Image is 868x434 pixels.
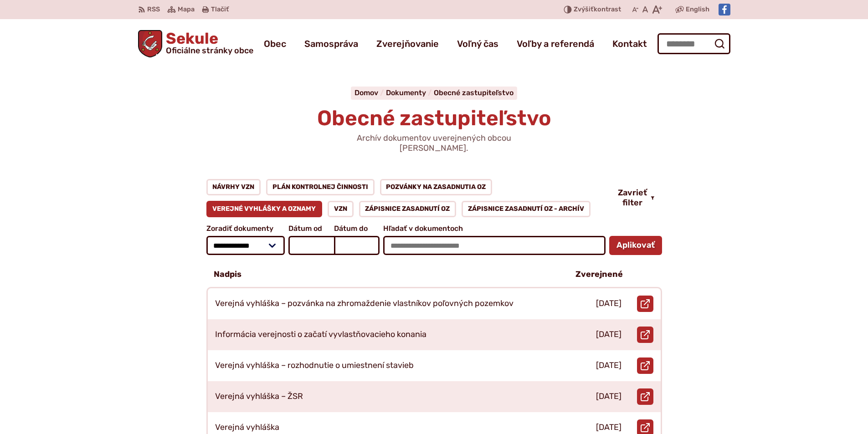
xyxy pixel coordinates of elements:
[686,4,709,15] span: English
[386,88,426,97] span: Dokumenty
[178,4,195,15] span: Mapa
[517,31,594,56] a: Voľby a referendá
[304,31,358,56] a: Samospráva
[596,392,621,402] p: [DATE]
[596,423,621,433] p: [DATE]
[206,201,323,217] a: Verejné vyhlášky a oznamy
[684,4,711,15] a: English
[215,299,514,309] p: Verejná vyhláška – pozvánka na zhromaždenie vlastníkov poľovných pozemkov
[147,4,160,15] span: RSS
[462,201,591,217] a: Zápisnice zasadnutí OZ - ARCHÍV
[596,361,621,371] p: [DATE]
[206,179,261,195] a: Návrhy VZN
[215,330,426,340] p: Informácia verejnosti o začatí vyvlastňovacieho konania
[138,30,254,57] a: Logo Sekule, prejsť na domovskú stránku.
[162,31,253,55] span: Sekule
[457,31,498,56] a: Voľný čas
[214,270,241,280] p: Nadpis
[138,30,163,57] img: Prejsť na domovskú stránku
[596,330,621,340] p: [DATE]
[386,88,434,97] a: Dokumenty
[376,31,439,56] a: Zverejňovanie
[266,179,375,195] a: Plán kontrolnej činnosti
[380,179,493,195] a: Pozvánky na zasadnutia OZ
[611,188,662,208] button: Zavrieť filter
[612,31,647,56] a: Kontakt
[288,225,334,233] span: Dátum od
[359,201,457,217] a: Zápisnice zasadnutí OZ
[215,392,303,402] p: Verejná vyhláška – ŽSR
[288,236,334,255] input: Dátum od
[215,361,414,371] p: Verejná vyhláška – rozhodnutie o umiestnení stavieb
[264,31,286,56] a: Obec
[215,423,279,433] p: Verejná vyhláška
[383,225,605,233] span: Hľadať v dokumentoch
[317,106,551,131] span: Obecné zastupiteľstvo
[354,88,378,97] span: Domov
[206,225,285,233] span: Zoradiť dokumenty
[211,6,229,14] span: Tlačiť
[354,88,386,97] a: Domov
[574,5,594,13] span: Zvýšiť
[575,270,623,280] p: Zverejnené
[434,88,514,97] a: Obecné zastupiteľstvo
[618,188,647,208] span: Zavrieť filter
[325,133,544,153] p: Archív dokumentov uverejnených obcou [PERSON_NAME].
[596,299,621,309] p: [DATE]
[574,6,621,14] span: kontrast
[719,4,730,15] img: Prejsť na Facebook stránku
[609,236,662,255] button: Aplikovať
[334,225,380,233] span: Dátum do
[166,46,253,55] span: Oficiálne stránky obce
[383,236,605,255] input: Hľadať v dokumentoch
[328,201,354,217] a: VZN
[206,236,285,255] select: Zoradiť dokumenty
[334,236,380,255] input: Dátum do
